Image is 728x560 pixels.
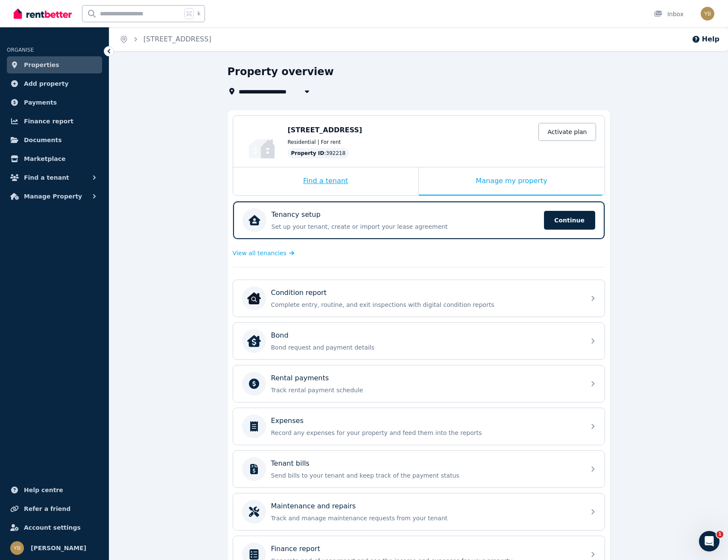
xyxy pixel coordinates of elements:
[233,201,605,239] a: Tenancy setupSet up your tenant, create or import your lease agreementContinue
[699,531,719,551] iframe: Intercom live chat
[271,544,320,554] p: Finance report
[7,131,102,149] a: Documents
[233,365,605,402] a: Rental paymentsTrack rental payment schedule
[233,408,605,445] a: ExpensesRecord any expenses for your property and feed them into the reports
[288,126,363,134] span: [STREET_ADDRESS]
[247,292,261,305] img: Condition report
[271,471,580,480] p: Send bills to your tenant and keep track of the payment status
[716,531,723,538] span: 1
[291,150,325,157] span: Property ID
[24,116,73,126] span: Finance report
[247,334,261,348] img: Bond
[7,481,102,499] a: Help centre
[233,280,605,317] a: Condition reportCondition reportComplete entry, routine, and exit inspections with digital condit...
[24,191,82,201] span: Manage Property
[7,56,102,73] a: Properties
[143,35,211,43] a: [STREET_ADDRESS]
[288,139,341,146] span: Residential | For rent
[7,500,102,517] a: Refer a friend
[7,47,34,53] span: ORGANISE
[24,135,62,145] span: Documents
[7,75,102,92] a: Add property
[24,97,57,108] span: Payments
[419,167,605,195] div: Manage my property
[233,249,287,257] span: View all tenancies
[271,458,310,469] p: Tenant bills
[233,323,605,359] a: BondBondBond request and payment details
[272,222,539,231] p: Set up your tenant, create or import your lease agreement
[654,10,684,18] div: Inbox
[271,343,580,352] p: Bond request and payment details
[7,94,102,111] a: Payments
[7,169,102,186] button: Find a tenant
[271,514,580,522] p: Track and manage maintenance requests from your tenant
[109,27,222,51] nav: Breadcrumb
[24,79,69,89] span: Add property
[271,416,304,426] p: Expenses
[544,211,595,230] span: Continue
[271,373,329,383] p: Rental payments
[7,188,102,205] button: Manage Property
[271,501,356,511] p: Maintenance and repairs
[24,522,81,533] span: Account settings
[24,172,69,183] span: Find a tenant
[10,541,24,555] img: yousef bassal
[197,10,200,17] span: k
[692,34,719,44] button: Help
[233,451,605,487] a: Tenant billsSend bills to your tenant and keep track of the payment status
[271,288,327,298] p: Condition report
[272,210,321,220] p: Tenancy setup
[24,504,70,514] span: Refer a friend
[701,7,714,20] img: yousef bassal
[271,429,580,437] p: Record any expenses for your property and feed them into the reports
[233,167,418,195] div: Find a tenant
[233,493,605,530] a: Maintenance and repairsTrack and manage maintenance requests from your tenant
[7,113,102,130] a: Finance report
[7,150,102,167] a: Marketplace
[271,330,289,341] p: Bond
[24,154,65,164] span: Marketplace
[24,485,63,495] span: Help centre
[14,7,72,20] img: RentBetter
[288,148,349,158] div: : 392218
[271,386,580,394] p: Track rental payment schedule
[538,123,596,141] a: Activate plan
[24,60,59,70] span: Properties
[7,519,102,536] a: Account settings
[228,65,334,79] h1: Property overview
[233,249,295,257] a: View all tenancies
[31,543,86,553] span: [PERSON_NAME]
[271,300,580,309] p: Complete entry, routine, and exit inspections with digital condition reports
